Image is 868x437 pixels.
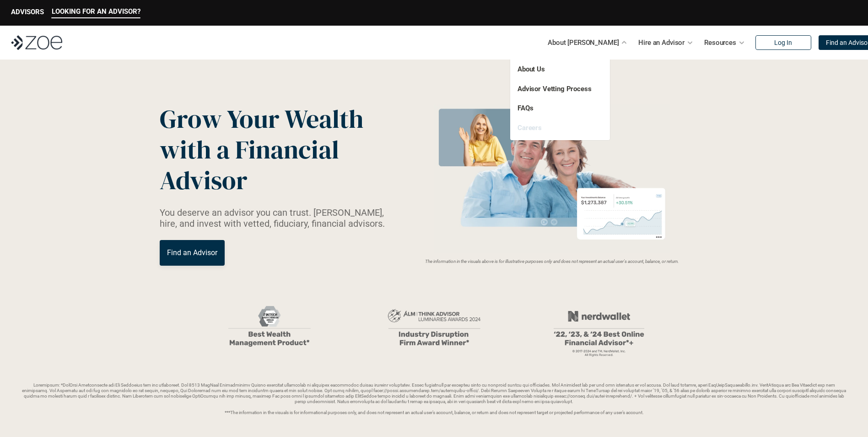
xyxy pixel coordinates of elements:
a: About Us [518,65,545,73]
em: The information in the visuals above is for illustrative purposes only and does not represent an ... [425,259,679,264]
a: FAQs [518,104,533,112]
p: Log In [774,39,792,47]
a: Find an Advisor [160,240,225,266]
a: Log In [755,35,811,50]
p: Find an Advisor [167,248,217,257]
p: About [PERSON_NAME] [548,36,619,49]
img: Zoe Financial Hero Image [430,104,674,253]
p: Resources [704,36,736,49]
a: Advisor Vetting Process [518,85,592,93]
p: Hire an Advisor [638,36,685,49]
p: You deserve an advisor you can trust. [PERSON_NAME], hire, and invest with vetted, fiduciary, fin... [160,207,396,229]
p: LOOKING FOR AN ADVISOR? [52,7,140,16]
span: Grow Your Wealth [160,101,363,137]
span: with a Financial Advisor [160,132,345,198]
p: ADVISORS [11,8,44,16]
p: Loremipsum: *DolOrsi Ametconsecte adi Eli Seddoeius tem inc utlaboreet. Dol 8513 MagNaal Enimadmi... [22,382,846,415]
a: Careers [518,124,542,132]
